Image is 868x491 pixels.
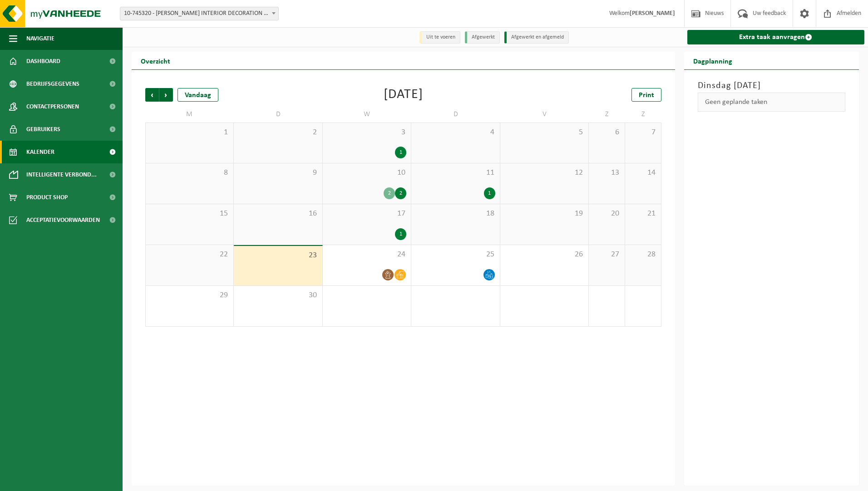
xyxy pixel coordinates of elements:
h2: Overzicht [132,52,179,69]
span: 13 [593,168,620,178]
div: Geen geplande taken [698,93,846,112]
h3: Dinsdag [DATE] [698,79,846,93]
span: Print [639,92,654,99]
div: [DATE] [384,88,423,102]
span: 12 [505,168,584,178]
li: Afgewerkt [465,31,500,44]
span: Navigatie [26,27,54,50]
span: 11 [416,168,495,178]
td: M [145,106,234,123]
span: 24 [327,250,406,260]
span: Bedrijfsgegevens [26,73,79,95]
div: 2 [395,187,406,199]
span: Gebruikers [26,118,60,141]
div: 1 [395,228,406,240]
span: 8 [150,168,229,178]
span: 16 [238,209,317,219]
li: Afgewerkt en afgemeld [504,31,569,44]
span: 5 [505,128,584,137]
span: 27 [593,250,620,260]
span: 2 [238,128,317,137]
span: 23 [238,250,317,260]
span: 22 [150,250,229,260]
td: D [234,106,322,123]
span: 9 [238,168,317,178]
span: 4 [416,128,495,137]
span: 14 [630,168,656,178]
div: 1 [395,147,406,158]
span: 30 [238,290,317,300]
td: V [500,106,589,123]
span: 25 [416,250,495,260]
div: 2 [384,187,395,199]
span: 21 [630,209,656,219]
td: Z [589,106,625,123]
strong: [PERSON_NAME] [630,10,675,17]
span: 15 [150,209,229,219]
span: 20 [593,209,620,219]
span: Acceptatievoorwaarden [26,209,100,231]
span: 19 [505,209,584,219]
span: 10-745320 - DE COENE INTERIOR DECORATION NV - MARKE [120,7,279,20]
a: Extra taak aanvragen [687,30,865,44]
span: 7 [630,128,656,137]
div: 1 [484,187,495,199]
span: Product Shop [26,186,68,209]
td: W [323,106,411,123]
span: Vorige [145,88,159,102]
span: Kalender [26,141,54,163]
div: Vandaag [178,88,218,102]
span: 3 [327,128,406,137]
span: 10-745320 - DE COENE INTERIOR DECORATION NV - MARKE [120,7,278,20]
h2: Dagplanning [684,52,741,69]
td: D [411,106,500,123]
span: 6 [593,128,620,137]
span: 1 [150,128,229,137]
span: Intelligente verbond... [26,163,97,186]
a: Print [631,88,661,102]
span: Dashboard [26,50,60,73]
span: 26 [505,250,584,260]
td: Z [625,106,661,123]
span: 10 [327,168,406,178]
li: Uit te voeren [419,31,460,44]
span: 18 [416,209,495,219]
span: 28 [630,250,656,260]
span: 17 [327,209,406,219]
span: 29 [150,290,229,300]
span: Contactpersonen [26,95,79,118]
span: Volgende [159,88,173,102]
